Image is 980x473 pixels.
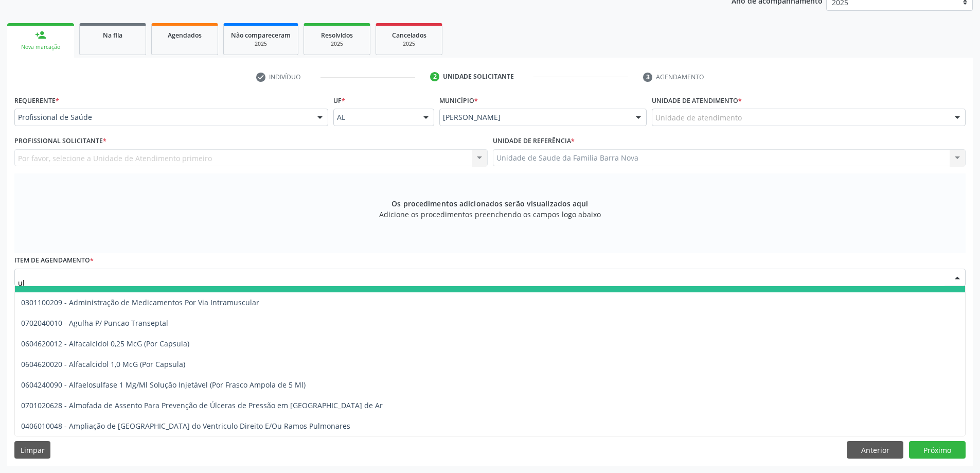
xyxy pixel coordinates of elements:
span: 0604620020 - Alfacalcidol 1,0 McG (Por Capsula) [21,359,185,369]
span: Unidade de atendimento [655,112,742,123]
span: Na fila [103,31,122,40]
span: Profissional de Saúde [18,112,307,122]
span: Os procedimentos adicionados serão visualizados aqui [391,198,588,209]
button: Limpar [14,441,50,459]
label: UF [333,93,345,109]
span: Resolvidos [321,31,353,40]
span: 0701020628 - Almofada de Assento Para Prevenção de Úlceras de Pressão em [GEOGRAPHIC_DATA] de Ar [21,400,383,410]
span: Cancelados [392,31,426,40]
span: 0406010048 - Ampliação de [GEOGRAPHIC_DATA] do Ventriculo Direito E/Ou Ramos Pulmonares [21,421,350,431]
button: Próximo [909,441,966,459]
div: 2025 [383,40,435,48]
span: Agendados [168,31,202,40]
div: Unidade solicitante [443,72,514,81]
span: 0301100209 - Administração de Medicamentos Por Via Intramuscular [21,297,259,307]
span: Adicione os procedimentos preenchendo os campos logo abaixo [379,209,601,220]
input: Buscar por procedimento [18,272,945,293]
span: [PERSON_NAME] [443,112,626,122]
span: 0702040010 - Agulha P/ Puncao Transeptal [21,318,168,328]
label: Município [439,93,478,109]
label: Item de agendamento [14,253,94,269]
span: AL [337,112,414,122]
label: Unidade de referência [493,133,575,149]
span: Não compareceram [231,31,291,40]
div: person_add [35,29,46,41]
span: 0604620012 - Alfacalcidol 0,25 McG (Por Capsula) [21,339,189,348]
span: 0604240090 - Alfaelosulfase 1 Mg/Ml Solução Injetável (Por Frasco Ampola de 5 Ml) [21,380,306,390]
div: 2025 [311,40,363,48]
div: 2 [430,72,439,81]
label: Unidade de atendimento [652,93,742,109]
div: 2025 [231,40,291,48]
label: Requerente [14,93,59,109]
label: Profissional Solicitante [14,133,106,149]
div: Nova marcação [14,43,67,51]
button: Anterior [847,441,903,459]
